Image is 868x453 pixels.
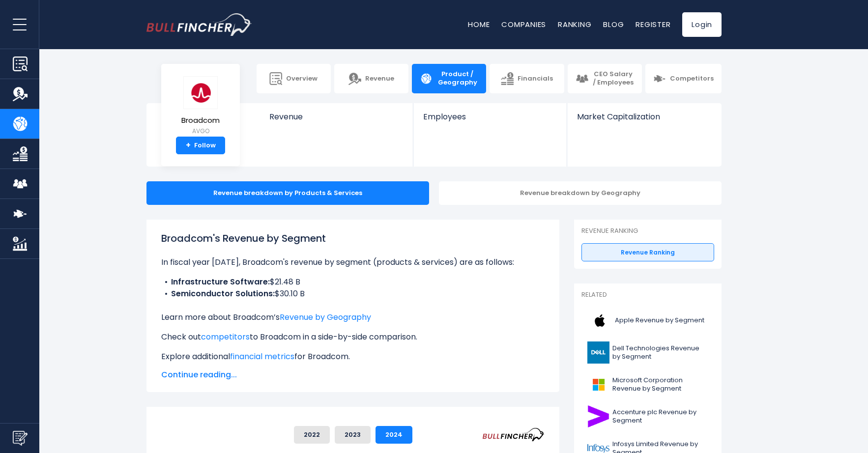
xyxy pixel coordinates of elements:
img: bullfincher logo [146,13,252,36]
a: Revenue [334,64,408,93]
a: Home [468,19,490,29]
p: In fiscal year [DATE], Broadcom's revenue by segment (products & services) are as follows: [161,256,545,268]
img: DELL logo [587,341,609,364]
a: Microsoft Corporation Revenue by Segment [581,371,714,398]
b: Semiconductor Solutions: [171,288,275,299]
p: Explore additional for Broadcom. [161,351,545,363]
span: Overview [286,75,318,83]
a: Employees [413,103,566,138]
img: ACN logo [587,405,609,427]
span: Dell Technologies Revenue by Segment [612,344,708,361]
span: Financials [518,75,553,83]
b: Infrastructure Software: [171,276,270,287]
a: Dell Technologies Revenue by Segment [581,339,714,366]
span: Microsoft Corporation Revenue by Segment [612,376,708,393]
p: Check out to Broadcom in a side-by-side comparison. [161,331,545,343]
li: $30.10 B [161,288,545,300]
span: Competitors [670,75,714,83]
button: 2022 [294,426,330,444]
li: $21.48 B [161,276,545,288]
a: Apple Revenue by Segment [581,307,714,334]
span: Apple Revenue by Segment [615,316,704,325]
span: Product / Geography [436,70,478,87]
a: Login [682,12,722,37]
a: Market Capitalization [567,103,721,138]
a: Go to homepage [146,13,252,36]
button: 2023 [335,426,371,444]
span: Market Capitalization [577,112,711,121]
img: AAPL logo [587,310,612,332]
a: Blog [603,19,624,29]
h1: Broadcom's Revenue by Segment [161,231,545,246]
div: Revenue breakdown by Geography [439,181,722,205]
a: Ranking [558,19,591,29]
div: Revenue breakdown by Products & Services [146,181,429,205]
a: Revenue [260,103,413,138]
a: financial metrics [230,351,294,362]
span: Continue reading... [161,369,545,381]
a: competitors [201,331,250,342]
span: Revenue [365,75,394,83]
span: Broadcom [181,116,220,125]
a: Accenture plc Revenue by Segment [581,403,714,430]
span: Accenture plc Revenue by Segment [612,408,708,425]
img: MSFT logo [587,373,609,396]
a: Broadcom AVGO [181,76,220,137]
a: Financials [490,64,564,93]
p: Related [581,291,714,299]
a: CEO Salary / Employees [568,64,642,93]
span: Employees [423,112,556,121]
a: Register [636,19,670,29]
a: Overview [257,64,331,93]
a: Competitors [645,64,722,93]
a: Companies [501,19,546,29]
span: CEO Salary / Employees [592,70,634,87]
button: 2024 [376,426,412,444]
p: Learn more about Broadcom’s [161,311,545,323]
strong: + [186,141,191,150]
a: Revenue by Geography [280,311,371,323]
p: Revenue Ranking [581,227,714,235]
small: AVGO [181,127,220,136]
span: Revenue [269,112,404,121]
a: Product / Geography [412,64,486,93]
a: Revenue Ranking [581,243,714,262]
a: +Follow [176,137,225,154]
